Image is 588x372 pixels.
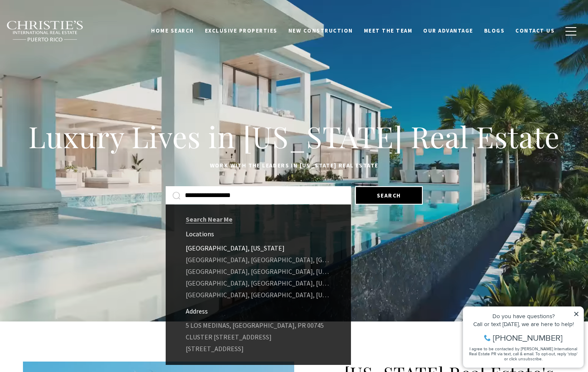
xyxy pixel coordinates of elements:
span: [PHONE_NUMBER] [34,39,104,48]
h1: Luxury Lives in [US_STATE] Real Estate [23,118,565,155]
div: Do you have questions? [9,19,121,25]
div: Call or text [DATE], we are here to help! [9,27,121,33]
a: Home Search [146,23,199,39]
span: Exclusive Properties [205,27,278,34]
a: [GEOGRAPHIC_DATA], [GEOGRAPHIC_DATA], [US_STATE] [166,277,351,289]
span: Blogs [484,27,505,34]
img: Christie's International Real Estate black text logo [6,20,84,42]
span: New Construction [288,27,353,34]
a: CLUSTER [STREET_ADDRESS] [166,331,351,343]
div: Locations [186,230,323,238]
a: Meet the Team [358,23,418,39]
span: I agree to be contacted by [PERSON_NAME] International Real Estate PR via text, call & email. To ... [10,51,119,67]
a: [GEOGRAPHIC_DATA], [US_STATE] [166,242,351,254]
span: Our Advantage [423,27,473,34]
a: [GEOGRAPHIC_DATA], [GEOGRAPHIC_DATA], [US_STATE] [166,289,351,301]
button: button [560,19,582,43]
p: Work with the leaders in [US_STATE] Real Estate [23,161,565,171]
div: Address [186,307,323,315]
span: Contact Us [515,27,555,34]
input: Search by Address, City, or Neighborhood [185,190,344,201]
a: [STREET_ADDRESS] [166,343,351,354]
a: Our Advantage [418,23,479,39]
a: 5 LOS MEDINAS, [GEOGRAPHIC_DATA], PR 00745 [166,319,351,331]
a: [GEOGRAPHIC_DATA], [GEOGRAPHIC_DATA], [GEOGRAPHIC_DATA] [166,254,351,266]
a: [GEOGRAPHIC_DATA], [GEOGRAPHIC_DATA], [US_STATE] [166,266,351,277]
a: New Construction [283,23,358,39]
a: Search Near Me [186,215,232,223]
a: Blogs [479,23,510,39]
a: Exclusive Properties [199,23,283,39]
button: Search [355,186,423,205]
